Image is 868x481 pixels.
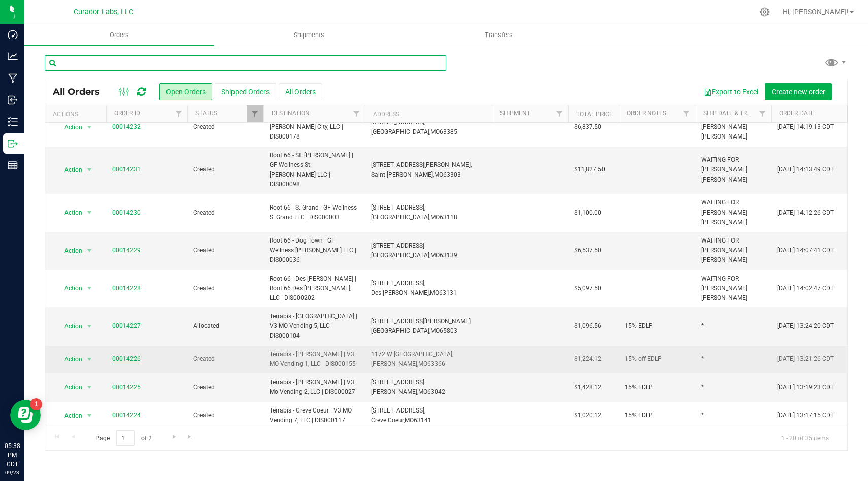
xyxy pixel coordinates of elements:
span: Action [55,352,83,366]
iframe: Resource center [10,400,41,430]
span: Root 66 - S. Grand | GF Wellness S. Grand LLC | DIS000003 [270,203,359,222]
th: Address [365,105,492,123]
span: Saint [PERSON_NAME], [371,171,434,178]
span: Allocated [193,321,257,331]
span: MO [430,214,440,221]
span: 63131 [439,289,457,296]
a: Ship Date & Transporter [703,110,781,117]
p: 05:38 PM CDT [5,441,20,469]
div: Manage settings [758,7,771,17]
a: 00014227 [112,321,141,331]
span: select [83,380,96,394]
a: Go to the next page [166,430,181,444]
span: [GEOGRAPHIC_DATA], [371,252,430,259]
span: MO [430,252,440,259]
span: MO [430,327,440,334]
span: Created [193,165,257,175]
span: select [83,319,96,333]
a: Filter [247,105,263,122]
span: [DATE] 14:12:26 CDT [777,208,834,218]
a: Orders [24,24,214,46]
span: All Orders [53,86,110,97]
span: Shipments [280,30,338,40]
span: Transfers [471,30,526,40]
a: Order Notes [627,110,666,117]
a: 00014225 [112,383,141,392]
span: Action [55,319,83,333]
span: WAITING FOR [PERSON_NAME] [PERSON_NAME] [701,236,765,265]
span: 63385 [440,128,457,135]
span: Created [193,410,257,420]
span: Action [55,205,83,220]
span: [STREET_ADDRESS], [371,204,425,211]
span: Created [193,246,257,255]
span: $1,096.56 [574,321,602,331]
span: select [83,352,96,366]
span: 1172 W [GEOGRAPHIC_DATA], [371,351,453,358]
span: Created [193,284,257,293]
inline-svg: Dashboard [8,29,18,40]
input: Search Order ID, Destination, Customer PO... [45,55,446,71]
span: Creve Coeur, [371,417,405,424]
span: 63141 [414,417,431,424]
span: [STREET_ADDRESS], [371,407,425,414]
span: Action [55,120,83,134]
span: select [83,244,96,258]
span: MO [418,388,427,395]
span: Hi, [PERSON_NAME]! [783,8,849,16]
span: Action [55,281,83,295]
p: 09/23 [5,469,20,476]
a: Destination [272,110,310,117]
button: Export to Excel [697,83,765,100]
span: Action [55,380,83,394]
a: Go to the last page [183,430,197,444]
span: 1 - 20 of 35 items [773,430,837,445]
span: select [83,408,96,423]
span: MO [430,128,440,135]
a: Filter [348,105,365,122]
div: Actions [53,111,102,118]
span: Des [PERSON_NAME], [371,289,430,296]
input: 1 [116,430,135,446]
span: WAITING FOR [PERSON_NAME] [PERSON_NAME] [701,155,765,185]
a: Order Date [779,110,814,117]
span: $6,837.50 [574,122,602,132]
span: Curador Labs, LLC [74,8,133,16]
span: 15% off EDLP [625,354,662,364]
span: [STREET_ADDRESS] [371,379,424,386]
span: Terrabis - [PERSON_NAME] | V3 MO Vending 1, LLC | DIS000155 [270,350,359,369]
span: Root 66 - Dog Town | GF Wellness [PERSON_NAME] LLC | DIS000036 [270,236,359,265]
span: $1,020.12 [574,410,602,420]
span: select [83,163,96,177]
inline-svg: Analytics [8,51,18,61]
button: All Orders [279,83,322,100]
span: Created [193,208,257,218]
span: 63139 [440,252,457,259]
a: 00014226 [112,354,141,364]
a: 00014230 [112,208,141,218]
inline-svg: Outbound [8,139,18,149]
span: Orders [96,30,143,40]
span: Action [55,163,83,177]
span: Terrabis - Creve Coeur | V3 MO Vending 7, LLC | DIS000117 [270,406,359,425]
span: [DATE] 14:02:47 CDT [777,284,834,293]
span: [PERSON_NAME], [371,360,418,367]
span: 15% EDLP [625,410,653,420]
span: 65803 [440,327,457,334]
span: select [83,120,96,134]
inline-svg: Reports [8,160,18,170]
span: 63042 [427,388,445,395]
span: [STREET_ADDRESS][PERSON_NAME], [371,161,472,168]
span: select [83,205,96,220]
a: Filter [171,105,187,122]
a: Order ID [114,110,140,117]
span: Created [193,122,257,132]
a: Filter [678,105,695,122]
inline-svg: Inventory [8,117,18,127]
span: Root 66 - St. [PERSON_NAME] | GF Wellness St. [PERSON_NAME] LLC | DIS000098 [270,151,359,190]
span: $1,428.12 [574,383,602,392]
a: Shipments [214,24,404,46]
span: MO [434,171,443,178]
a: Filter [551,105,568,122]
a: Transfers [404,24,594,46]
